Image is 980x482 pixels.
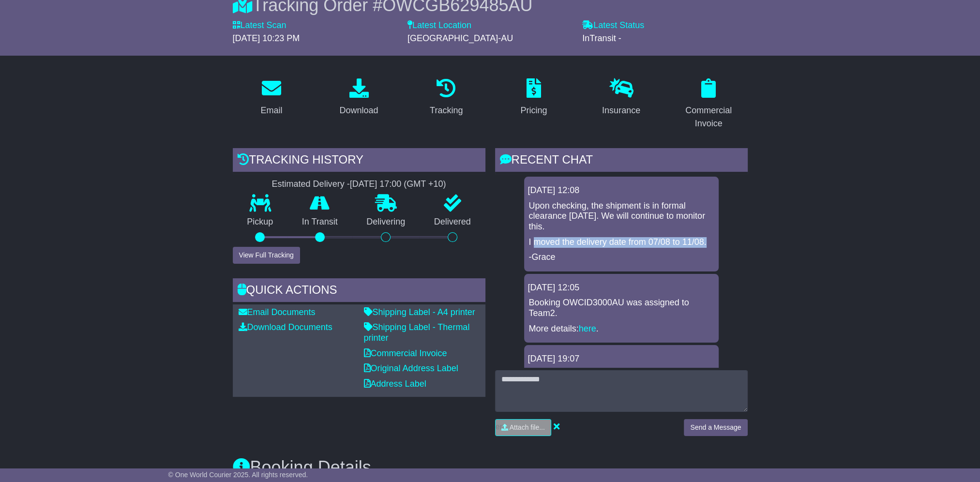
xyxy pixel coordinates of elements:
[670,75,748,134] a: Commercial Invoice
[168,471,308,479] span: © One World Courier 2025. All rights reserved.
[287,217,352,227] p: In Transit
[602,104,640,117] div: Insurance
[423,75,469,120] a: Tracking
[333,75,384,120] a: Download
[684,419,747,436] button: Send a Message
[233,458,748,477] h3: Booking Details
[596,75,647,120] a: Insurance
[407,20,471,31] label: Latest Location
[352,217,420,227] p: Delivering
[233,33,300,43] span: [DATE] 10:23 PM
[430,104,463,117] div: Tracking
[233,179,485,190] div: Estimated Delivery -
[364,307,475,317] a: Shipping Label - A4 printer
[420,217,485,227] p: Delivered
[407,33,513,43] span: [GEOGRAPHIC_DATA]-AU
[364,348,447,358] a: Commercial Invoice
[528,185,715,196] div: [DATE] 12:08
[260,104,282,117] div: Email
[529,252,714,263] p: -Grace
[233,148,485,174] div: Tracking history
[529,201,714,232] p: Upon checking, the shipment is in formal clearance [DATE]. We will continue to monitor this.
[254,75,288,120] a: Email
[233,20,286,31] label: Latest Scan
[529,324,714,334] p: More details: .
[364,379,426,389] a: Address Label
[582,20,644,31] label: Latest Status
[364,322,470,343] a: Shipping Label - Thermal printer
[339,104,378,117] div: Download
[528,354,715,364] div: [DATE] 19:07
[495,148,748,174] div: RECENT CHAT
[520,104,547,117] div: Pricing
[529,237,714,248] p: I moved the delivery date from 07/08 to 11/08.
[528,283,715,293] div: [DATE] 12:05
[233,217,288,227] p: Pickup
[579,324,596,333] a: here
[676,104,741,130] div: Commercial Invoice
[233,278,485,304] div: Quick Actions
[364,363,458,373] a: Original Address Label
[529,298,714,318] p: Booking OWCID3000AU was assigned to Team2.
[233,247,300,264] button: View Full Tracking
[239,322,332,332] a: Download Documents
[582,33,621,43] span: InTransit -
[350,179,446,190] div: [DATE] 17:00 (GMT +10)
[239,307,316,317] a: Email Documents
[514,75,553,120] a: Pricing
